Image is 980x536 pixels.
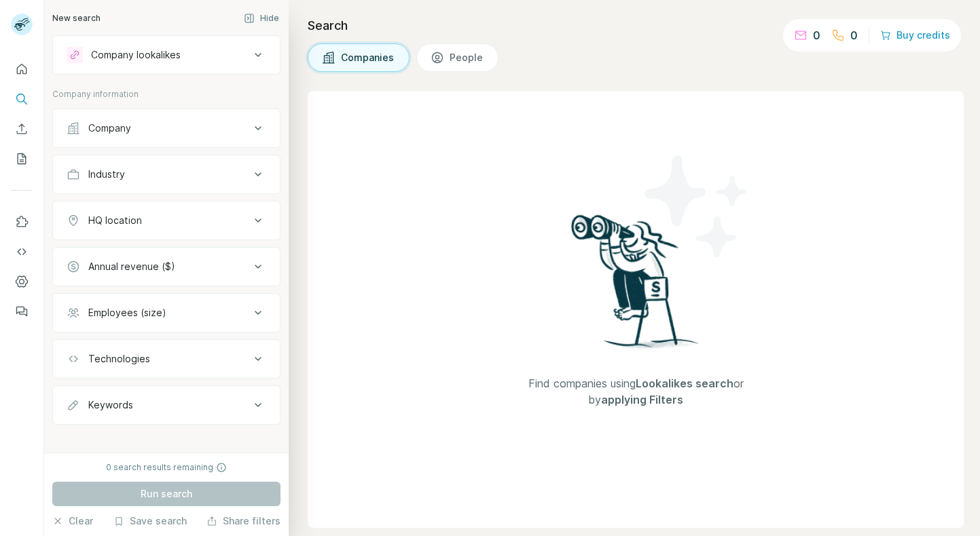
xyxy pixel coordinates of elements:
img: Surfe Illustration - Woman searching with binoculars [565,211,706,362]
button: Company [53,112,280,145]
button: Quick start [11,57,33,81]
span: Lookalikes search [636,377,733,390]
button: Feedback [11,299,33,324]
span: Companies [341,51,395,64]
button: Company lookalikes [53,39,280,71]
div: Keywords [88,398,133,412]
button: Use Surfe on LinkedIn [11,210,33,234]
p: 0 [813,27,820,43]
p: 0 [850,27,858,43]
div: Technologies [88,352,150,366]
div: Industry [88,168,125,181]
img: Surfe Illustration - Stars [636,145,758,267]
div: Annual revenue ($) [88,260,175,273]
button: HQ location [53,204,280,237]
button: Keywords [53,389,280,421]
div: Company lookalikes [91,48,181,62]
div: 0 search results remaining [106,461,227,474]
button: Technologies [53,343,280,375]
span: People [450,51,484,64]
button: Enrich CSV [11,117,33,141]
button: Hide [234,8,289,28]
div: Employees (size) [88,306,166,320]
button: Use Surfe API [11,240,33,264]
button: Buy credits [880,26,950,45]
button: Employees (size) [53,296,280,329]
span: Find companies using or by [513,375,758,408]
button: Clear [52,514,93,528]
button: Save search [113,514,187,528]
h4: Search [308,16,964,35]
button: Industry [53,158,280,191]
div: HQ location [88,214,142,227]
button: Search [11,87,33,111]
button: Dashboard [11,269,33,294]
div: Company [88,121,131,135]
button: My lists [11,147,33,171]
span: applying Filters [601,393,683,406]
button: Annual revenue ($) [53,250,280,283]
p: Company information [52,88,280,100]
div: New search [52,12,101,24]
button: Share filters [206,514,280,528]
